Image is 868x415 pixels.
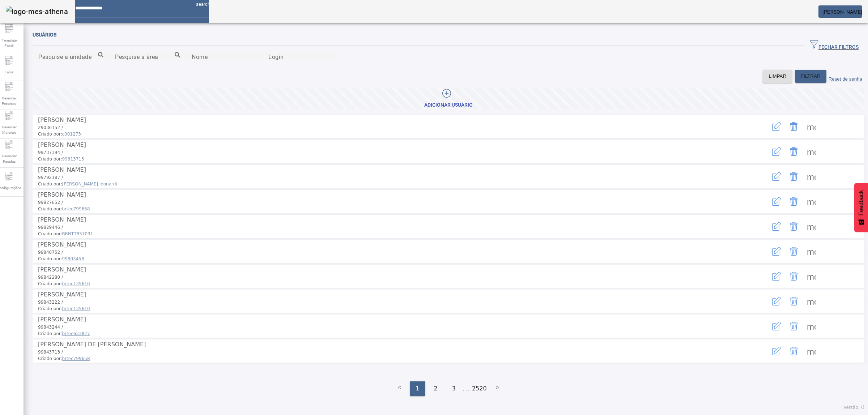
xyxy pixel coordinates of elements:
span: [PERSON_NAME] [38,166,86,173]
button: Delete [785,218,803,235]
span: brtec135610 [62,281,90,286]
span: [PERSON_NAME] [38,141,86,148]
span: 99842280 / [38,275,63,280]
button: Mais [803,268,820,285]
span: Criado por: [38,181,725,187]
span: Criado por: [38,231,725,237]
input: Number [115,52,180,61]
button: Delete [785,342,803,360]
span: [PERSON_NAME] [38,266,86,273]
button: Mais [803,193,820,210]
span: [PERSON_NAME].leonardi [62,181,117,187]
span: Criado por: [38,330,725,337]
button: Delete [785,118,803,135]
span: c001273 [62,132,81,137]
span: Fabril [3,67,16,77]
mat-label: Login [268,53,284,60]
span: Criado por: [38,131,725,137]
button: Mais [803,342,820,360]
button: Mais [803,168,820,185]
button: Mais [803,292,820,310]
span: 2 [434,384,438,393]
button: Mais [803,243,820,260]
button: Delete [785,193,803,210]
span: Feedback [858,190,864,215]
span: 29036152 / [38,125,63,130]
span: 99843713 / [38,350,63,355]
span: [PERSON_NAME] [38,291,86,298]
span: 99792187 / [38,175,63,180]
span: 99829446 / [38,225,63,230]
span: brtec135610 [62,306,90,311]
img: logo-mes-athena [6,6,68,17]
button: Feedback - Mostrar pesquisa [854,183,868,232]
span: Criado por: [38,156,725,162]
button: Delete [785,317,803,335]
span: 99843244 / [38,325,63,330]
li: 2520 [472,381,487,396]
span: Criado por: [38,281,725,287]
button: Mais [803,317,820,335]
button: Delete [785,143,803,160]
button: Delete [785,268,803,285]
button: Mais [803,218,820,235]
span: [PERSON_NAME] [38,241,86,248]
span: 99840752 / [38,250,63,255]
label: Reset de senha [829,76,862,82]
span: Usuários [33,32,56,38]
span: [PERSON_NAME] [38,316,86,323]
span: FECHAR FILTROS [810,40,859,51]
span: Criado por: [38,206,725,212]
span: [PERSON_NAME] [38,116,86,123]
span: FILTRAR [801,73,821,80]
span: brtec799658 [62,206,90,211]
button: Delete [785,292,803,310]
span: 99803458 [62,256,84,261]
button: Reset de senha [826,70,864,83]
span: 99813715 [62,157,84,162]
span: 99827652 / [38,200,63,205]
span: [PERSON_NAME] [822,9,862,15]
mat-label: Nome [192,53,208,60]
span: Versão: () [843,405,864,410]
button: FECHAR FILTROS [804,39,864,52]
span: LIMPAR [769,73,786,80]
span: [PERSON_NAME] [38,191,86,198]
span: Criado por: [38,305,725,312]
span: brtec799658 [62,356,90,361]
span: [PERSON_NAME] DE [PERSON_NAME] [38,341,146,348]
button: LIMPAR [763,70,792,83]
button: Mais [803,118,820,135]
button: Delete [785,168,803,185]
span: Criado por: [38,355,725,362]
div: Adicionar Usuário [424,102,473,109]
input: Number [38,52,103,61]
span: BRNTT857091 [62,231,93,236]
span: Criado por: [38,256,725,262]
button: FILTRAR [795,70,826,83]
button: Adicionar Usuário [33,88,864,109]
span: 99843222 / [38,300,63,305]
span: brtec633827 [62,331,90,336]
button: Delete [785,243,803,260]
span: 3 [452,384,456,393]
button: Mais [803,143,820,160]
mat-label: Pesquise a área [115,53,158,60]
span: 99737394 / [38,150,63,155]
li: ... [463,381,470,396]
span: [PERSON_NAME] [38,216,86,223]
mat-label: Pesquise a unidade [38,53,92,60]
